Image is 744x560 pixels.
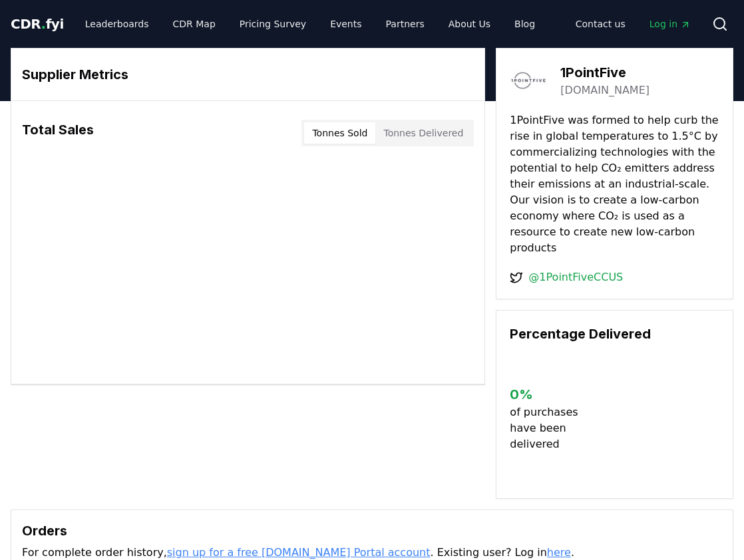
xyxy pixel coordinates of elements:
[510,324,719,344] h3: Percentage Delivered
[560,82,650,98] a: [DOMAIN_NAME]
[304,122,375,144] button: Tonnes Sold
[162,12,226,36] a: CDR Map
[375,12,435,36] a: Partners
[510,62,547,99] img: 1PointFive-logo
[528,269,623,285] a: @1PointFiveCCUS
[650,17,691,31] span: Log in
[319,12,372,36] a: Events
[229,12,317,36] a: Pricing Survey
[504,12,546,36] a: Blog
[22,120,94,146] h3: Total Sales
[41,16,46,32] span: .
[22,65,474,84] h3: Supplier Metrics
[11,15,64,33] a: CDR.fyi
[565,12,701,36] nav: Main
[639,12,701,36] a: Log in
[510,384,607,404] h3: 0 %
[510,404,607,452] p: of purchases have been delivered
[75,12,546,36] nav: Main
[167,546,431,559] a: sign up for a free [DOMAIN_NAME] Portal account
[560,63,650,82] h3: 1PointFive
[75,12,160,36] a: Leaderboards
[22,521,722,541] h3: Orders
[510,112,719,256] p: 1PointFive was formed to help curb the rise in global temperatures to 1.5°C by commercializing te...
[565,12,636,36] a: Contact us
[375,122,471,144] button: Tonnes Delivered
[547,546,571,559] a: here
[438,12,501,36] a: About Us
[11,16,64,32] span: CDR fyi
